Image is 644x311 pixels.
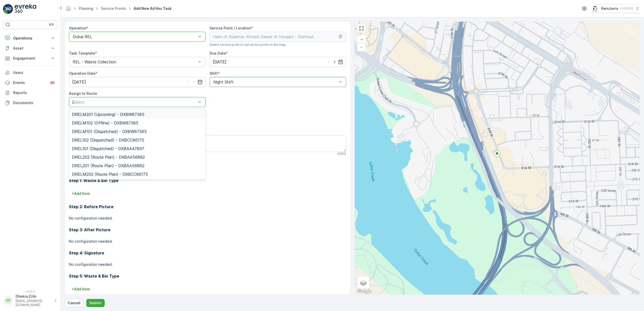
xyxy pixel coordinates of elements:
[49,23,54,27] p: ⌘B
[16,299,52,307] p: [EMAIL_ADDRESS][DOMAIN_NAME]
[69,91,97,96] label: Assign to Route
[3,290,57,293] span: v 1.52.3
[210,26,251,30] label: Service Point / Location
[72,155,145,159] span: DREL202 (Route Plan) - DXBAA56882
[69,262,346,267] p: No configuration needed.
[210,43,286,47] span: Select service point or set ad hoc point on the map.
[72,112,144,117] span: DRELM201 (Upcoming) - DXBW87385
[3,88,57,98] a: Reports
[69,204,346,210] h3: Step 2: Before Picture
[358,43,365,51] a: Zoom Out
[72,138,144,142] span: DREL102 (Dispatched) - DXBCC86175
[73,99,197,105] p: Select
[620,7,633,11] p: ( +04:00 )
[358,25,365,32] a: View Fullscreen
[3,43,57,53] button: Asset
[210,57,346,67] input: dd/mm/yyyy
[50,81,54,85] p: 99
[13,70,55,75] p: Users
[69,164,346,171] h2: Task Template Configuration
[69,26,86,30] label: Operation
[3,53,57,63] button: Engagement
[210,71,218,75] label: Shift
[3,68,57,78] a: Users
[69,177,346,184] h3: Step 1: Waste & Bin Type
[210,51,226,55] label: Due Date
[101,6,126,11] a: Service Points
[3,33,57,43] button: Operations
[69,71,96,75] label: Operation Date
[72,172,148,176] span: DRELM202 (Route Plan) - DXBCC86175
[133,6,173,11] span: Add New Ad Hoc Task
[4,296,12,304] div: DD
[3,78,57,88] a: Events99
[79,6,93,11] a: Planning
[358,277,369,288] a: Layers
[360,37,363,41] span: +
[72,121,138,125] span: DRELM102 (Offline) - DXBW87385
[89,300,102,305] p: Submit
[13,46,47,51] p: Asset
[358,36,365,43] a: Zoom In
[337,152,346,156] p: 0 / 500
[13,56,47,61] p: Engagement
[72,191,90,196] p: + Add Item
[3,98,57,108] a: Documents
[69,250,346,256] h3: Step 4: Signature
[13,36,47,41] p: Operations
[68,300,80,305] p: Cancel
[356,288,373,295] a: Open this area in Google Maps (opens a new window)
[72,163,144,168] span: DREL201 (Route Plan) - DXBAA56882
[13,90,55,95] p: Reports
[16,294,52,299] p: Dhekra.Zribi
[72,146,144,151] span: DREL101 (Dispatched) - DXBAA47897
[69,77,206,87] input: dd/mm/yyyy
[210,32,346,42] input: Heirs of Sulaiman Ahmed Saeed Al Houqani - Garhoud
[69,190,93,198] button: +Add Item
[356,288,373,295] img: Google
[591,4,640,13] button: Renuterra(+04:00)
[3,4,13,14] img: logo
[13,80,46,85] p: Events
[13,100,55,105] p: Documents
[360,45,363,49] span: −
[86,299,105,307] button: Submit
[69,239,346,244] p: No configuration needed.
[72,129,147,134] span: DRELM101 (Dispatched) - DXBW87385
[69,216,346,221] p: No configuration needed.
[65,299,83,307] button: Cancel
[69,285,93,293] button: +Add Item
[69,51,95,55] label: Task Template
[15,4,36,14] img: logo_light-DOdMpM7g.png
[3,294,57,307] button: DDDhekra.Zribi[EMAIL_ADDRESS][DOMAIN_NAME]
[69,227,346,233] h3: Step 3: After Picture
[591,6,599,11] img: Screenshot_2024-07-26_at_13.33.01.png
[66,8,71,12] a: Homepage
[72,287,90,292] p: + Add Item
[601,6,618,11] p: Renuterra
[69,273,346,279] h3: Step 5: Waste & Bin Type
